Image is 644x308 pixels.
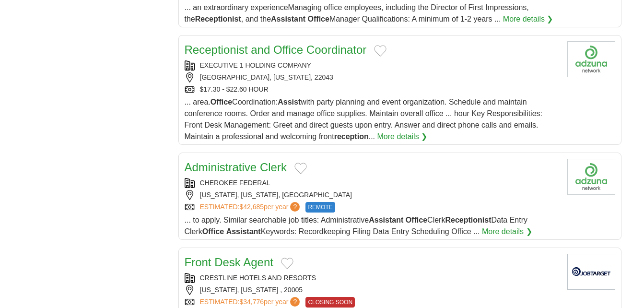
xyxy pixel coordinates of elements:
[567,254,615,290] img: Crestline Hotels & Resorts logo
[567,41,615,77] img: Company logo
[374,45,386,57] button: Add to favorite jobs
[185,72,560,83] div: [GEOGRAPHIC_DATA], [US_STATE], 22043
[185,256,273,269] a: Front Desk Agent
[185,190,560,200] div: [US_STATE], [US_STATE], [GEOGRAPHIC_DATA]
[185,43,367,56] a: Receptionist and Office Coordinator
[334,132,369,141] strong: reception
[445,216,491,224] strong: Receptionist
[271,15,305,23] strong: Assistant
[211,98,232,106] strong: Office
[200,274,316,282] a: CRESTLINE HOTELS AND RESORTS
[305,297,355,308] span: CLOSING SOON
[567,159,615,195] img: Company logo
[290,297,300,307] span: ?
[305,202,335,213] span: REMOTE
[308,15,329,23] strong: Office
[281,258,293,269] button: Add to favorite jobs
[195,15,241,23] strong: Receptionist
[290,202,300,212] span: ?
[185,98,542,141] span: ... area. Coordination: with party planning and event organization. Schedule and maintain confere...
[482,226,532,237] a: More details ❯
[406,216,427,224] strong: Office
[185,178,560,188] div: CHEROKEE FEDERAL
[239,298,264,306] span: $34,776
[200,297,302,308] a: ESTIMATED:$34,776per year?
[202,227,224,236] strong: Office
[185,84,560,95] div: $17.30 - $22.60 HOUR
[369,216,403,224] strong: Assistant
[200,202,302,213] a: ESTIMATED:$42,685per year?
[239,203,264,211] span: $42,685
[278,98,301,106] strong: Assist
[377,131,427,142] a: More details ❯
[185,161,287,174] a: Administrative Clerk
[185,3,529,23] span: ... an extraordinary experienceManaging office employees, including the Director of First Impress...
[503,13,553,25] a: More details ❯
[185,285,560,295] div: [US_STATE], [US_STATE] , 20005
[185,60,560,71] div: EXECUTIVE 1 HOLDING COMPANY
[294,163,307,174] button: Add to favorite jobs
[226,227,261,236] strong: Assistant
[185,216,528,236] span: ... to apply. Similar searchable job titles: Administrative Clerk Data Entry Clerk Keywords: Reco...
